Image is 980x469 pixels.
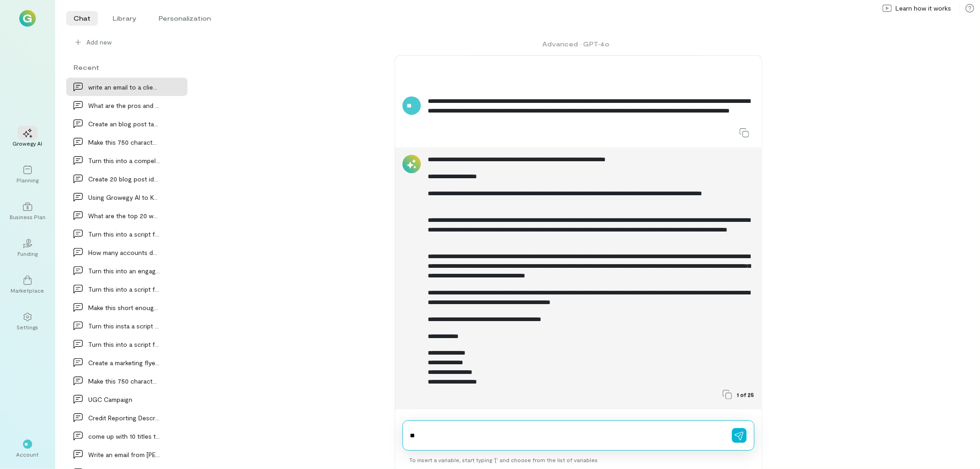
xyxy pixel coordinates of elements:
li: Personalization [151,11,218,26]
a: Marketplace [11,268,44,301]
div: Growegy AI [13,140,43,147]
div: Settings [17,323,39,331]
li: Library [105,11,144,26]
div: Write an email from [PERSON_NAME] Twist, Customer Success… [88,450,160,459]
div: Planning [17,176,39,184]
span: 1 of 25 [737,391,754,398]
div: What are the pros and cons of a net 30 vs a tradi… [88,101,160,110]
div: Turn this into an engaging script for a social me… [88,266,160,276]
div: Credit Reporting Descrepancies [88,413,160,423]
div: What are the top 20 ways small business owners ca… [88,211,160,220]
div: Make this 750 characters or less: Paying Before… [88,376,160,386]
div: Turn this into a compelling Reel script targeting… [88,156,160,165]
div: Turn this into a script for a facebook reel: Wha… [88,339,160,349]
div: Turn this into a script for an Instagram Reel: W… [88,284,160,294]
div: Turn this insta a script for an instagram reel:… [88,321,160,331]
a: Business Plan [11,195,44,228]
span: Learn how it works [895,4,951,13]
a: Funding [11,232,44,265]
div: Using Growegy AI to Keep You Moving [88,192,160,202]
div: UGC Campaign [88,395,160,404]
div: Create 20 blog post ideas for Growegy, Inc. (Grow… [88,174,160,184]
div: Marketplace [11,287,45,294]
div: To insert a variable, start typing ‘[’ and choose from the list of variables [402,451,754,469]
div: Create a marketing flyer for the company Re-Leash… [88,358,160,367]
div: Make this short enough for a quarter page flyer:… [88,303,160,312]
div: Make this 750 characters or less without missing… [88,137,160,147]
div: Turn this into a script for a facebook reel: Cur… [88,229,160,239]
a: Settings [11,305,44,338]
div: Create an blog post targeting Small Business Owne… [88,119,160,129]
a: Growegy AI [11,121,44,154]
div: Business Plan [10,213,45,220]
div: write an email to a client declining Order #16943… [88,82,160,92]
span: Add new [86,38,112,47]
a: Planning [11,158,44,191]
div: Account [17,451,39,458]
div: Funding [17,250,38,257]
div: Recent [66,62,187,72]
li: Chat [66,11,98,26]
div: come up with 10 titles that say: Journey Towards… [88,431,160,441]
div: How many accounts do I need to build a business c… [88,248,160,257]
